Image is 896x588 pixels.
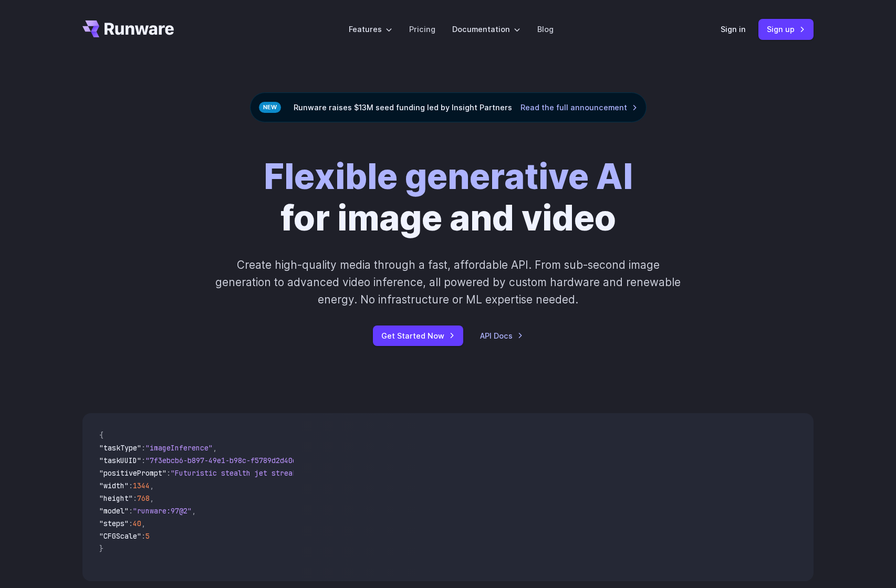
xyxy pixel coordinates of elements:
[150,493,154,503] span: ,
[141,519,145,528] span: ,
[133,506,192,516] span: "runware:97@2"
[145,443,213,453] span: "imageInference"
[409,23,435,35] a: Pricing
[171,468,553,478] span: "Futuristic stealth jet streaking through a neon-lit cityscape with glowing purple exhaust"
[349,23,392,35] label: Features
[133,493,137,503] span: :
[99,430,103,440] span: {
[137,493,150,503] span: 768
[129,519,133,528] span: :
[82,20,174,37] a: Go to /
[99,481,129,490] span: "width"
[264,155,633,197] strong: Flexible generative AI
[150,481,154,490] span: ,
[99,456,141,465] span: "taskUUID"
[537,23,554,35] a: Blog
[480,330,523,342] a: API Docs
[758,19,814,39] a: Sign up
[141,531,145,541] span: :
[129,481,133,490] span: :
[145,531,150,541] span: 5
[520,101,638,113] a: Read the full announcement
[166,468,171,478] span: :
[250,92,647,122] div: Runware raises $13M seed funding led by Insight Partners
[133,519,141,528] span: 40
[145,456,305,465] span: "7f3ebcb6-b897-49e1-b98c-f5789d2d40d7"
[99,544,103,553] span: }
[141,443,145,453] span: :
[452,23,520,35] label: Documentation
[99,468,166,478] span: "positivePrompt"
[99,493,133,503] span: "height"
[192,506,196,516] span: ,
[214,256,682,309] p: Create high-quality media through a fast, affordable API. From sub-second image generation to adv...
[129,506,133,516] span: :
[99,531,141,541] span: "CFGScale"
[133,481,150,490] span: 1344
[99,443,141,453] span: "taskType"
[264,156,633,239] h1: for image and video
[99,519,129,528] span: "steps"
[721,23,746,35] a: Sign in
[141,456,145,465] span: :
[213,443,217,453] span: ,
[373,325,463,346] a: Get Started Now
[99,506,129,516] span: "model"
